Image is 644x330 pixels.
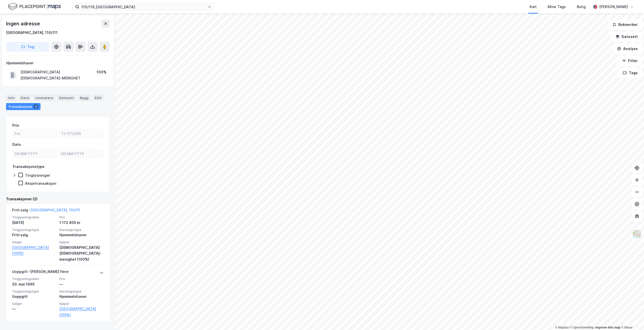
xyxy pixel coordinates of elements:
div: Datasett [57,95,76,101]
span: Tinglysningstype [12,228,56,232]
div: Aksjetransaksjon [25,181,56,186]
div: Kart [530,4,537,10]
span: Selger [12,240,56,244]
input: DD.MM.YYYY [59,150,103,157]
div: [PERSON_NAME] [599,4,628,10]
div: [GEOGRAPHIC_DATA], 110/111 [6,30,58,36]
span: Tinglysningsdato [12,277,56,281]
div: [DATE] [12,220,56,226]
button: Bokmerker [608,20,642,30]
button: Tags [619,68,642,78]
div: Ingen adresse [6,20,41,28]
div: Mine Tags [548,4,566,10]
a: [GEOGRAPHIC_DATA] (100%) [59,306,104,318]
span: Eierskapstype [59,289,104,294]
a: [GEOGRAPHIC_DATA] (100%) [12,245,56,257]
a: OpenStreetMap [570,326,594,329]
input: Fra [13,130,57,137]
div: Tinglysninger [25,173,50,178]
div: Transaksjoner [6,103,41,110]
input: DD.MM.YYYY [13,150,57,157]
span: Tinglysningsdato [12,215,56,219]
div: Bolig [577,4,586,10]
button: Tag [6,42,49,52]
div: [DEMOGRAPHIC_DATA] [DEMOGRAPHIC_DATA]-MENIGHET [20,69,97,81]
a: [GEOGRAPHIC_DATA], 110/111 [30,208,80,212]
iframe: Chat Widget [619,306,644,330]
div: [DEMOGRAPHIC_DATA] [DEMOGRAPHIC_DATA]-menighet (100%) [59,245,104,263]
div: Bygg [78,95,91,101]
div: 100% [97,69,106,75]
div: Transaksjoner (2) [6,196,110,202]
div: 2 [33,104,38,109]
div: Fritt salg [12,232,56,238]
div: — [12,306,56,312]
span: Pris [59,277,104,281]
div: Uoppgitt - [PERSON_NAME] flere [12,269,69,277]
button: Filter [618,56,642,66]
div: Transaksjonstype [12,164,45,170]
img: logo.f888ab2527a4732fd821a326f86c7f29.svg [8,2,61,11]
div: Kontrollprogram for chat [619,306,644,330]
span: Kjøper [59,240,104,244]
div: Fritt salg - [12,207,80,215]
div: 20. mai 1965 [12,281,56,287]
div: Eiere [19,95,31,101]
span: Kjøper [59,302,104,306]
div: Hjemmelshaver [59,232,104,238]
div: Hjemmelshaver [6,60,109,66]
div: Info [6,95,17,101]
a: Improve this map [595,326,620,329]
div: Pris [12,122,19,128]
span: Pris [59,215,104,219]
span: Tinglysningstype [12,289,56,294]
a: Mapbox [555,326,569,329]
button: Analyse [613,44,642,54]
button: Datasett [611,32,642,42]
div: ESG [93,95,103,101]
input: Til 1172405 [59,130,103,137]
div: Hjemmelshaver [59,294,104,300]
div: 1 172 405 kr [59,220,104,226]
input: Søk på adresse, matrikkel, gårdeiere, leietakere eller personer [79,3,208,11]
div: Dato [12,142,21,148]
div: Leietakere [33,95,55,101]
img: Z [632,229,642,239]
span: Selger [12,302,56,306]
span: Eierskapstype [59,228,104,232]
div: Uoppgitt [12,294,56,300]
div: — [59,281,104,287]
